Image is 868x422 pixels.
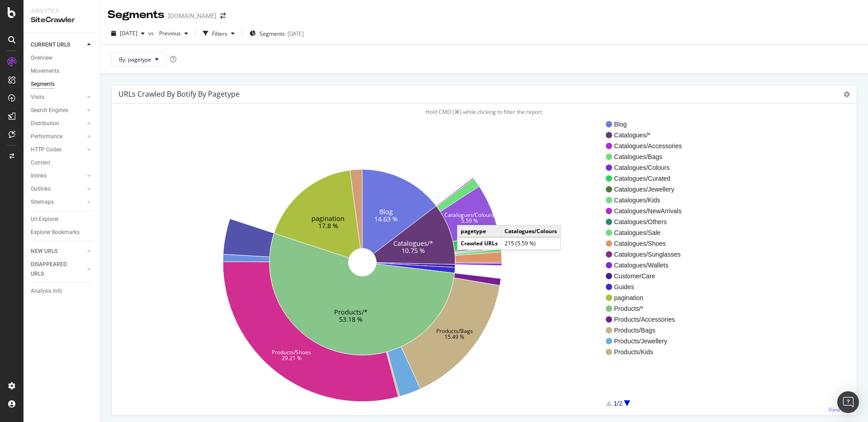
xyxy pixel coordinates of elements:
[108,26,148,41] button: [DATE]
[379,207,393,216] text: Blog
[31,53,52,63] div: Overview
[461,217,478,225] text: 5.59 %
[425,108,543,116] span: Hold CMD (⌘) while clicking to filter the report.
[374,215,398,223] text: 14.63 %
[31,119,59,128] div: Distribution
[614,206,682,216] span: Catalogues/NewArrivals
[108,7,165,23] div: Segments
[31,119,85,128] a: Distribution
[31,66,59,76] div: Movements
[31,215,59,224] div: Url Explorer
[272,348,311,356] text: Products/Shoes
[31,171,47,181] div: Inlinks
[31,197,85,207] a: Sitemaps
[168,11,217,20] div: [DOMAIN_NAME]
[614,282,682,291] span: Guides
[614,131,682,140] span: Catalogues/*
[401,246,425,255] text: 10.75 %
[312,214,345,223] text: pagination
[118,88,240,100] h4: URLs Crawled By Botify By pagetype
[246,26,307,41] button: Segments[DATE]
[31,145,61,155] div: HTTP Codes
[31,106,85,115] a: Search Engines
[613,399,622,408] div: 1/2
[458,237,501,249] td: Crawled URLs
[318,221,338,230] text: 17.8 %
[31,40,70,50] div: CURRENT URLS
[31,228,94,237] a: Explorer Bookmarks
[614,261,682,270] span: Catalogues/Wallets
[31,260,85,279] a: DISAPPEARED URLS
[31,171,85,181] a: Inlinks
[436,327,473,335] text: Products/Bags
[31,158,94,168] a: Content
[614,185,682,194] span: Catalogues/Jewellery
[445,333,465,341] text: 15.49 %
[339,315,363,324] text: 53.18 %
[837,391,859,413] div: Open Intercom Messenger
[393,239,433,248] text: Catalogues/*
[31,260,76,279] div: DISAPPEARED URLS
[334,308,368,316] text: Products/*
[501,225,561,237] td: Catalogues/Colours
[148,29,156,37] span: vs
[458,225,501,237] td: pagetype
[614,120,682,129] span: Blog
[31,228,80,237] div: Explorer Bookmarks
[844,91,850,98] i: Options
[120,29,137,37] span: 2025 Sep. 2nd
[614,228,682,237] span: Catalogues/Sale
[614,326,682,335] span: Products/Bags
[31,40,85,50] a: CURRENT URLS
[259,30,285,38] span: Segments
[31,158,50,168] div: Content
[288,30,304,38] div: [DATE]
[31,80,94,89] a: Segments
[31,247,85,256] a: NEW URLS
[31,132,62,141] div: Performance
[31,15,93,25] div: SiteCrawler
[614,347,682,356] span: Products/Kids
[212,30,227,38] div: Filters
[31,80,55,89] div: Segments
[31,286,94,296] a: Analysis Info
[199,26,238,41] button: Filters
[614,315,682,324] span: Products/Accessories
[614,174,682,183] span: Catalogues/Curated
[31,53,94,63] a: Overview
[614,152,682,161] span: Catalogues/Bags
[31,215,94,224] a: Url Explorer
[614,293,682,302] span: pagination
[614,304,682,313] span: Products/*
[31,247,57,256] div: NEW URLS
[111,52,166,66] button: By: pagetype
[31,93,44,102] div: Visits
[156,26,192,41] button: Previous
[31,132,85,141] a: Performance
[614,272,682,281] span: CustomerCare
[828,406,855,413] a: View More
[31,106,68,115] div: Search Engines
[31,93,85,102] a: Visits
[614,196,682,205] span: Catalogues/Kids
[31,145,85,155] a: HTTP Codes
[614,141,682,150] span: Catalogues/Accessories
[31,7,93,15] div: Analytics
[282,354,302,362] text: 29.21 %
[220,13,226,19] div: arrow-right-arrow-left
[31,66,94,76] a: Movements
[444,211,494,219] text: Catalogues/Colours
[614,217,682,226] span: Catalogues/Others
[31,184,51,194] div: Outlinks
[31,286,62,296] div: Analysis Info
[119,56,151,63] span: By: pagetype
[614,337,682,346] span: Products/Jewellery
[31,197,54,207] div: Sitemaps
[31,184,85,194] a: Outlinks
[614,163,682,172] span: Catalogues/Colours
[501,237,561,249] td: 215 (5.59 %)
[156,29,181,37] span: Previous
[614,239,682,248] span: Catalogues/Shoes
[614,250,682,259] span: Catalogues/Sunglasses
